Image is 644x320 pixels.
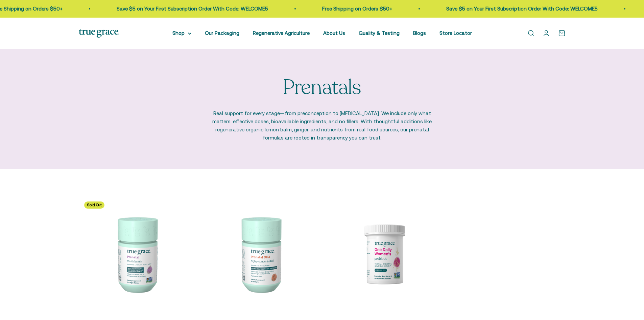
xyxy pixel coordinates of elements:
a: Regenerative Agriculture [253,30,310,36]
p: Save $5 on Your First Subscription Order With Code: WELCOME5 [433,5,585,13]
p: Real support for every stage—from preconception to [MEDICAL_DATA]. We include only what matters: ... [212,109,432,142]
summary: Shop [172,29,191,37]
a: Free Shipping on Orders $50+ [309,6,379,12]
a: Store Locator [439,30,472,36]
p: Save $5 on Your First Subscription Order With Code: WELCOME5 [104,5,255,13]
a: Blogs [413,30,426,36]
img: Daily Multivitamin to Support a Healthy Mom & Baby* For women during pre-conception, pregnancy, a... [79,196,194,312]
a: Quality & Testing [359,30,400,36]
img: Daily Probiotic for Women's Vaginal, Digestive, and Immune Support* - 90 Billion CFU at time of m... [326,196,442,312]
a: About Us [323,30,345,36]
a: Our Packaging [205,30,239,36]
img: Prenatal DHA for Brain & Eye Development* For women during pre-conception, pregnancy, and lactati... [202,196,318,312]
p: Prenatals [283,76,361,99]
